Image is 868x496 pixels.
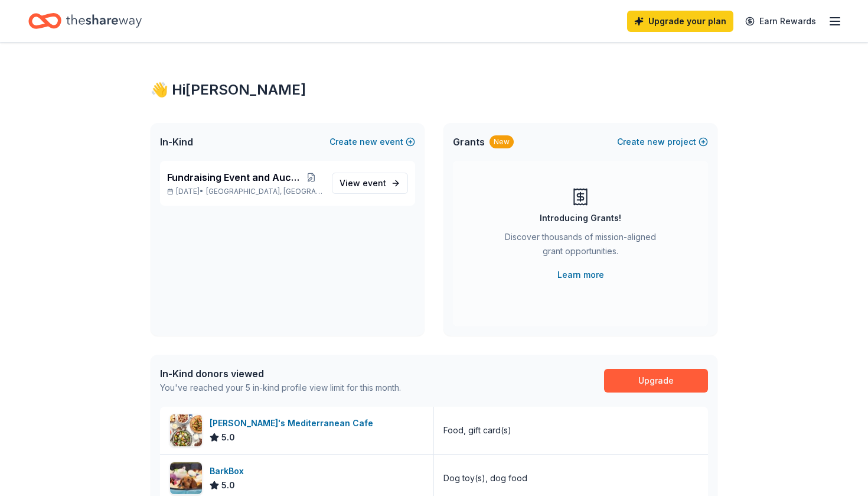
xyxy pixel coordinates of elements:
[500,230,661,263] div: Discover thousands of mission-aligned grant opportunities.
[360,135,377,149] span: new
[170,462,202,494] img: Image for BarkBox
[617,135,708,149] button: Createnewproject
[170,414,202,446] img: Image for Taziki's Mediterranean Cafe
[332,173,408,194] a: View event
[160,381,401,395] div: You've reached your 5 in-kind profile view limit for this month.
[340,176,386,190] span: View
[647,135,665,149] span: new
[160,367,401,381] div: In-Kind donors viewed
[210,416,378,430] div: [PERSON_NAME]'s Mediterranean Cafe
[221,430,235,445] span: 5.0
[557,268,604,282] a: Learn more
[206,187,322,196] span: [GEOGRAPHIC_DATA], [GEOGRAPHIC_DATA]
[210,464,249,478] div: BarkBox
[443,423,511,437] div: Food, gift card(s)
[604,369,708,393] a: Upgrade
[160,135,193,149] span: In-Kind
[540,211,621,225] div: Introducing Grants!
[167,187,322,196] p: [DATE] •
[490,135,514,148] div: New
[329,135,415,149] button: Createnewevent
[627,11,733,32] a: Upgrade your plan
[363,178,386,188] span: event
[443,471,527,485] div: Dog toy(s), dog food
[221,478,235,492] span: 5.0
[151,80,717,99] div: 👋 Hi [PERSON_NAME]
[738,11,823,32] a: Earn Rewards
[28,7,142,35] a: Home
[167,170,300,184] span: Fundraising Event and Auction
[453,135,485,149] span: Grants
